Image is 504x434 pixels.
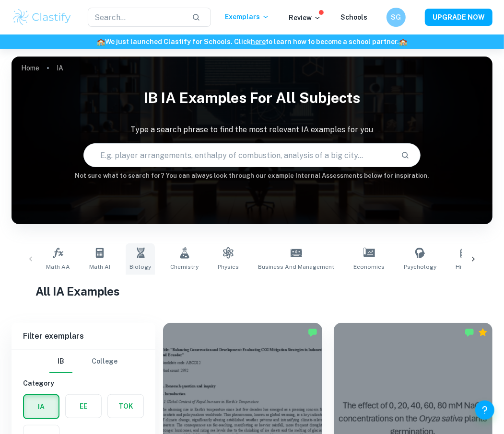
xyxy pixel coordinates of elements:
h6: We just launched Clastify for Schools. Click to learn how to become a school partner. [2,36,502,47]
a: Home [21,61,39,75]
span: Math AI [89,263,110,271]
h6: SG [391,12,402,23]
h6: Not sure what to search for? You can always look through our example Internal Assessments below f... [12,171,492,181]
button: SG [387,8,406,27]
p: Review [289,12,321,23]
p: Exemplars [225,11,270,22]
span: 🏫 [97,38,105,46]
a: here [251,38,266,46]
p: IA [57,63,63,73]
img: Clastify logo [12,8,72,27]
a: Schools [340,13,367,21]
input: E.g. player arrangements, enthalpy of combustion, analysis of a big city... [84,142,393,169]
button: College [92,350,117,373]
span: Math AA [46,263,70,271]
button: EE [66,395,101,418]
span: Psychology [404,263,436,271]
span: Economics [353,263,385,271]
button: TOK [108,395,143,418]
h6: Category [23,378,144,388]
div: Filter type choice [49,350,117,373]
div: Premium [478,328,488,337]
button: Search [397,147,413,163]
button: IB [49,350,72,373]
button: UPGRADE NOW [425,9,492,26]
span: Business and Management [258,263,334,271]
button: IA [24,395,59,418]
span: Chemistry [170,263,199,271]
img: Marked [308,328,317,337]
h1: IB IA examples for all subjects [12,83,492,113]
span: 🏫 [399,38,407,46]
img: Marked [465,328,474,337]
h6: Filter exemplars [12,323,155,350]
span: Biology [129,263,151,271]
input: Search... [88,8,184,27]
span: Physics [218,263,239,271]
h1: All IA Examples [35,283,469,300]
span: History [456,263,476,271]
p: Type a search phrase to find the most relevant IA examples for you [12,124,492,136]
button: Help and Feedback [475,400,494,420]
